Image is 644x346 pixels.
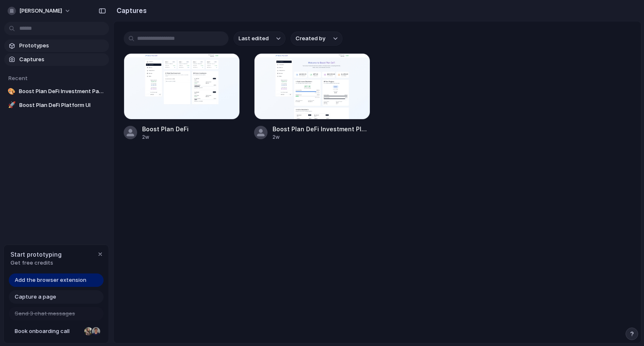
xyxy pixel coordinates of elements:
div: 🚀 [8,101,16,109]
span: Capture a page [15,293,56,301]
span: Prototypes [19,42,106,50]
span: Recent [8,75,28,81]
a: Book onboarding call [9,325,104,338]
div: 🎨 [8,87,16,96]
span: Last edited [239,34,269,43]
button: Created by [291,31,343,46]
span: [PERSON_NAME] [19,7,62,15]
a: Captures [4,53,109,66]
span: Send 3 chat messages [15,310,75,318]
div: 2w [273,133,370,141]
div: 2w [142,133,240,141]
span: Start prototyping [10,250,62,259]
span: Book onboarding call [15,327,81,336]
div: Christian Iacullo [91,326,101,336]
a: Prototypes [4,39,109,52]
span: Boost Plan DeFi Investment Page Integration [19,87,106,96]
span: Add the browser extension [15,276,86,284]
span: Boost Plan DeFi Investment Platform [273,125,370,133]
span: Captures [19,55,106,64]
span: Boost Plan DeFi [142,125,240,133]
span: Get free credits [10,259,62,267]
a: 🚀Boost Plan DeFi Platform UI [4,99,109,112]
button: Last edited [234,31,286,46]
span: Boost Plan DeFi Platform UI [19,101,106,109]
h2: Captures [113,5,147,16]
a: 🎨Boost Plan DeFi Investment Page Integration [4,85,109,98]
span: Created by [296,34,325,43]
button: [PERSON_NAME] [4,4,75,18]
div: Nicole Kubica [83,326,93,336]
